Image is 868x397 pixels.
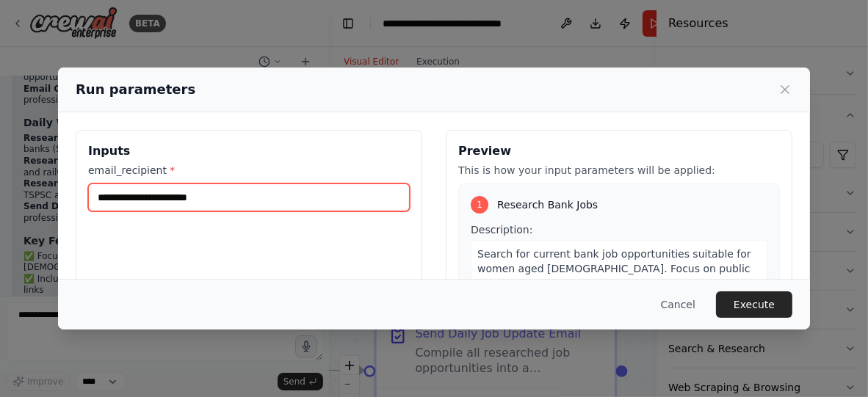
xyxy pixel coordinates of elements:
span: Search for current bank job opportunities suitable for women aged [DEMOGRAPHIC_DATA]. Focus on pu... [477,248,753,348]
p: This is how your input parameters will be applied: [458,163,780,178]
span: Research Bank Jobs [497,197,598,212]
div: 1 [471,196,488,214]
h2: Run parameters [76,79,195,100]
button: Cancel [649,291,707,318]
button: Execute [716,291,792,318]
label: email_recipient [88,163,410,178]
h3: Inputs [88,142,410,160]
span: Description: [471,224,532,236]
h3: Preview [458,142,780,160]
